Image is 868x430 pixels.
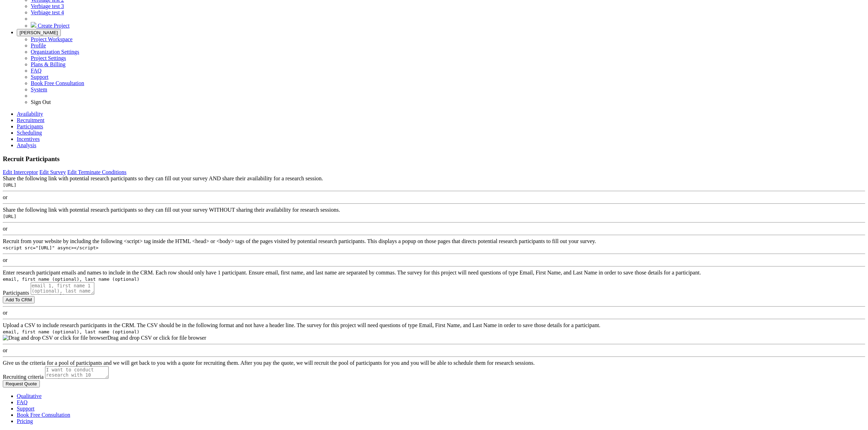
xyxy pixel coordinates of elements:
iframe: Chat Widget [833,397,868,430]
a: FAQ [31,68,42,74]
a: Create Project [31,23,70,29]
div: Recruit from your website by including the following <script> tag inside the HTML <head> or <body... [3,238,865,244]
code: email, first name (optional), last name (optional) [3,329,139,334]
div: Enter research participant emails and names to include in the CRM. Each row should only have 1 pa... [3,270,865,276]
code: <script src="[URL]" async></script> [3,245,99,250]
a: Incentives [17,136,40,142]
input: Add To CRM [3,296,35,303]
div: Upload a CSV to include research participants in the CRM. The CSV should be in the following form... [3,322,865,329]
a: Support [31,74,49,80]
div: Give us the criteria for a pool of participants and we will get back to you with a quote for recr... [3,360,865,366]
code: email, first name (optional), last name (optional) [3,277,139,282]
a: Project Workspace [31,36,73,42]
span: or [3,347,7,353]
code: [URL] [3,182,16,188]
span: or [3,310,7,316]
a: Availability [17,111,43,117]
h3: Recruit Participants [3,155,865,163]
a: Project Settings [31,55,66,61]
a: Book Free Consultation [17,412,70,418]
a: Verbiage test 4 [31,9,64,15]
a: Scheduling [17,130,42,136]
span: or [3,257,7,263]
input: Request Quote [3,380,40,387]
a: Sign Out [31,99,51,105]
button: [PERSON_NAME] [17,29,61,36]
code: [URL] [3,214,16,219]
a: Profile [31,43,46,48]
span: or [3,194,7,200]
a: Participants [17,123,43,129]
a: Edit Terminate Conditions [67,169,126,175]
a: Recruitment [17,117,44,123]
a: Book Free Consultation [31,80,84,86]
a: Edit Survey [39,169,66,175]
a: Edit Interceptor [3,169,38,175]
div: Drag and drop CSV or click for file browser [3,335,865,341]
img: plus.svg [31,22,36,28]
img: Drag and drop CSV or click for file browser [3,335,107,341]
div: Share the following link with potential research participants so they can fill out your survey WI... [3,207,865,213]
span: or [3,226,7,232]
a: FAQ [17,399,28,405]
a: System [31,86,47,92]
a: Qualitative [17,393,42,399]
label: Participants [3,290,29,296]
span: [PERSON_NAME] [20,30,58,35]
a: Analysis [17,142,36,148]
span: Create Project [38,23,70,29]
a: Support [17,406,35,412]
div: Share the following link with potential research participants so they can fill out your survey AN... [3,175,865,182]
a: Verbiage test 3 [31,3,64,9]
a: Plans & Billing [31,61,66,67]
a: Pricing [17,418,33,424]
label: Recruiting criteria [3,374,44,380]
a: Organization Settings [31,49,79,55]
